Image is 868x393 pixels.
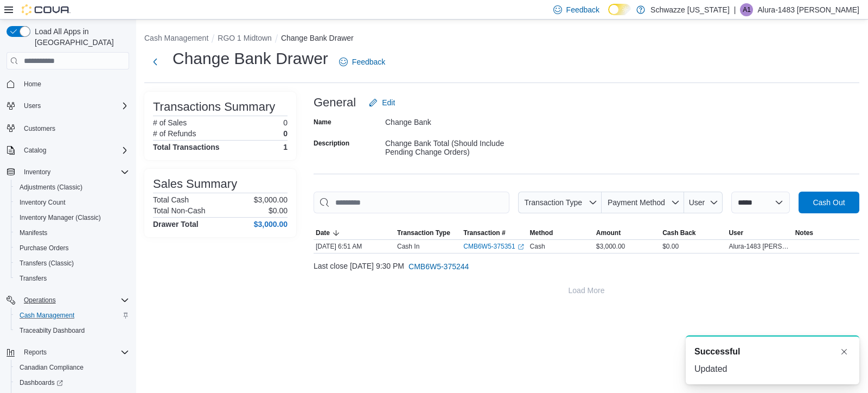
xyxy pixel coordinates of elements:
p: 0 [283,118,288,127]
button: Canadian Compliance [11,360,133,375]
span: Inventory Manager (Classic) [15,211,129,224]
button: Users [20,99,45,112]
span: Transfers (Classic) [15,257,129,270]
h3: Transactions Summary [153,100,275,113]
span: Dark Mode [608,15,609,16]
span: Transaction Type [524,198,582,207]
div: Updated [694,363,851,376]
button: Cash Out [799,192,859,213]
span: Transaction Type [397,229,450,237]
a: Customers [20,122,60,135]
button: Cash Management [11,308,133,323]
div: Change Bank Total (Should Include Pending Change Orders) [385,135,531,156]
span: Traceabilty Dashboard [15,324,129,337]
span: Manifests [15,226,129,239]
h3: General [314,96,356,109]
span: $3,000.00 [596,242,625,251]
img: Cova [22,4,71,15]
button: Change Bank Drawer [281,34,354,42]
svg: External link [518,244,524,250]
button: Payment Method [602,192,684,213]
span: Notes [795,229,813,237]
button: Inventory [2,164,133,180]
div: $0.00 [660,240,726,253]
span: Transaction # [463,229,505,237]
a: Dashboards [11,375,133,390]
h6: Total Cash [153,195,189,204]
span: Operations [20,294,129,307]
span: Operations [24,296,56,305]
span: Inventory [24,168,50,176]
span: Method [530,229,553,237]
span: Load All Apps in [GEOGRAPHIC_DATA] [30,26,129,48]
a: Inventory Manager (Classic) [15,211,105,224]
button: Operations [2,293,133,308]
span: Successful [694,345,740,358]
button: Method [528,226,594,239]
p: | [734,3,736,16]
span: Cash Management [15,309,129,322]
button: Home [2,76,133,92]
p: Schwazze [US_STATE] [650,3,730,16]
h6: # of Refunds [153,129,196,138]
button: Cash Back [660,226,726,239]
h6: # of Sales [153,118,187,127]
button: RGO 1 Midtown [218,34,272,42]
span: Canadian Compliance [15,361,129,374]
span: Reports [24,348,47,357]
button: Users [2,98,133,113]
a: Dashboards [15,376,67,389]
button: Load More [314,280,859,301]
p: Alura-1483 [PERSON_NAME] [757,3,859,16]
span: Manifests [20,229,47,237]
input: This is a search bar. As you type, the results lower in the page will automatically filter. [314,192,509,213]
span: Purchase Orders [15,242,129,255]
button: Cash Management [144,34,208,42]
span: Load More [569,285,605,296]
span: Dashboards [15,376,129,389]
div: Alura-1483 Montano-Saiz [740,3,753,16]
span: Purchase Orders [20,244,69,252]
span: Canadian Compliance [20,363,84,372]
p: $3,000.00 [254,195,288,204]
span: A1 [743,3,751,16]
button: Inventory [20,166,55,179]
a: Transfers [15,272,51,285]
button: Purchase Orders [11,240,133,256]
span: Home [20,77,129,91]
button: CMB6W5-375244 [404,256,473,277]
span: Cash Back [662,229,695,237]
label: Name [314,118,331,126]
a: Purchase Orders [15,242,73,255]
span: Transfers [15,272,129,285]
button: Manifests [11,225,133,240]
span: User [689,198,705,207]
button: Operations [20,294,60,307]
span: Cash [530,242,545,251]
span: Cash Out [813,197,845,208]
button: Adjustments (Classic) [11,180,133,195]
span: Traceabilty Dashboard [20,326,85,335]
p: Cash In [397,242,419,251]
button: Inventory Manager (Classic) [11,210,133,225]
span: Inventory Count [20,198,66,207]
h1: Change Bank Drawer [173,48,328,69]
span: Payment Method [608,198,665,207]
span: Reports [20,346,129,359]
button: Date [314,226,395,239]
button: Transaction Type [395,226,461,239]
button: User [684,192,723,213]
button: Next [144,51,166,73]
span: Feedback [352,56,385,67]
button: Customers [2,120,133,136]
p: 0 [283,129,288,138]
button: Transfers [11,271,133,286]
span: User [729,229,743,237]
span: Transfers [20,274,47,283]
button: Reports [2,345,133,360]
button: Traceabilty Dashboard [11,323,133,338]
span: CMB6W5-375244 [409,261,469,272]
span: Catalog [24,146,46,155]
button: Catalog [2,143,133,158]
button: User [726,226,793,239]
